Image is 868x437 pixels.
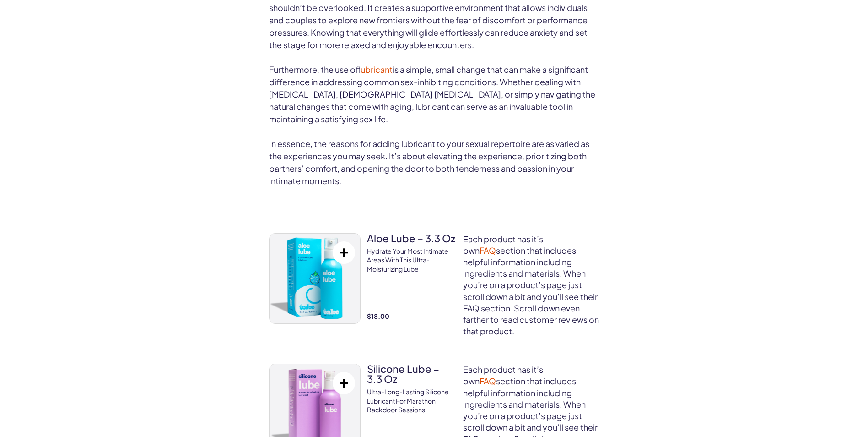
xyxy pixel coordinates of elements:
a: FAQ [480,245,496,256]
img: Aloe Lube – 3.3 oz [270,234,360,323]
p: Hydrate your most intimate areas with this ultra-moisturizing lube [367,247,456,274]
a: Aloe Lube – 3.3 oz [269,233,361,324]
a: FAQ [480,376,496,386]
span: Furthermore, the use of [269,64,361,75]
h3: Aloe Lube – 3.3 oz [367,233,456,243]
span: In essence, the reasons for adding lubricant to your sexual repertoire are as varied as the exper... [269,138,589,186]
span: is a simple, small change that can make a significant difference in addressing common sex-inhibit... [269,64,595,124]
h3: Silicone Lube – 3.3 oz [367,364,456,384]
strong: $18.00 [367,313,456,319]
p: Ultra-long-lasting silicone lubricant for marathon backdoor sessions [367,388,456,415]
a: lubricant [361,64,393,75]
a: Aloe Lube – 3.3 oz Hydrate your most intimate areas with this ultra-moisturizing lube $18.00 [367,233,456,324]
p: Each product has it’s own section that includes helpful information including ingredients and mat... [463,233,599,337]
